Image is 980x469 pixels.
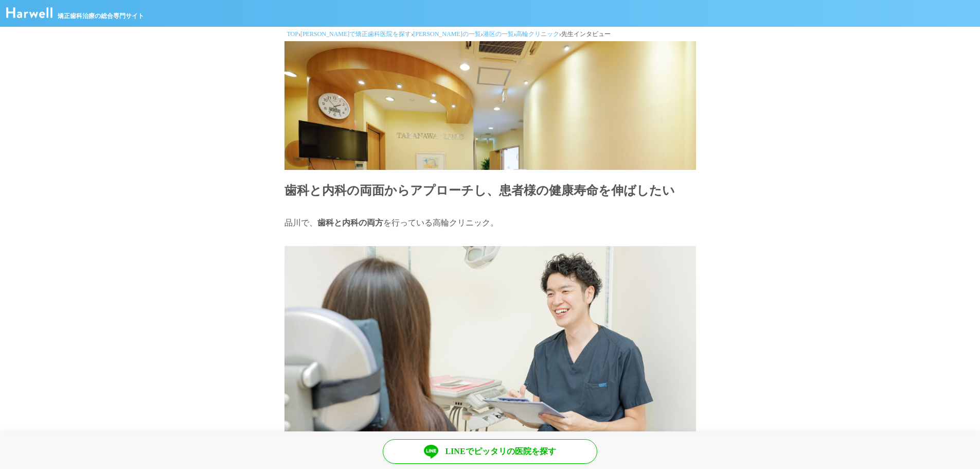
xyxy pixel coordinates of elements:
[284,41,696,170] img: 高輪クリニック_アイキャッチ
[284,27,696,41] div: › › › › ›
[300,30,411,38] a: [PERSON_NAME]で矯正歯科医院を探す
[284,181,696,200] h1: 歯科と内科の両面からアプローチし、患者様の健康寿命を伸ばしたい
[287,30,298,38] a: TOP
[6,11,52,20] a: ハーウェル
[58,11,144,21] span: 矯正歯科治療の総合専門サイト
[483,30,514,38] a: 港区の一覧
[561,30,611,38] span: 先生インタビュー
[413,30,480,38] a: [PERSON_NAME]の一覧
[284,246,696,431] img: 歯科医師_会田先生_問診中
[516,30,559,38] a: 高輪クリニック
[284,215,696,231] p: 品川で、 を行っている高輪クリニック。
[383,439,597,464] a: LINEでピッタリの医院を探す
[6,7,52,18] img: ハーウェル
[317,218,383,227] strong: 歯科と内科の両方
